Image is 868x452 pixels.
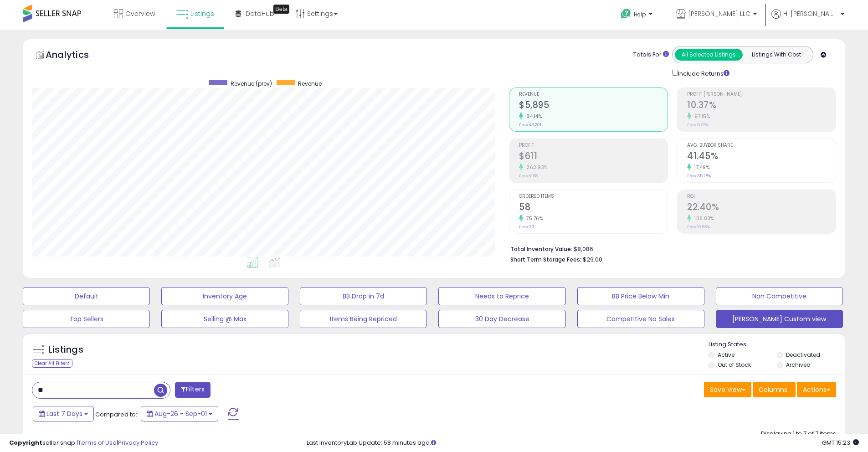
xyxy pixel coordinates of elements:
label: Out of Stock [718,361,751,369]
div: Displaying 1 to 7 of 7 items [761,430,836,438]
button: Default [23,287,150,305]
label: Archived [786,361,811,369]
span: Profit [PERSON_NAME] [687,92,836,97]
span: Revenue [519,92,668,97]
span: Compared to: [95,410,137,419]
h2: 22.40% [687,202,836,214]
span: Overview [125,9,155,18]
h2: $611 [519,151,668,163]
button: Selling @ Max [161,310,288,328]
h2: 58 [519,202,668,214]
span: Help [634,10,646,18]
div: Include Returns [665,68,740,78]
button: Non Competitive [716,287,843,305]
button: BB Drop in 7d [300,287,427,305]
span: Aug-26 - Sep-01 [154,409,207,418]
li: $8,086 [510,243,829,254]
button: Aug-26 - Sep-01 [141,406,218,421]
button: Filters [175,382,211,398]
div: Last InventoryLab Update: 58 minutes ago. [307,439,859,447]
span: Avg. Buybox Share [687,143,836,148]
button: BB Price Below Min [577,287,704,305]
span: Columns [759,385,787,394]
small: 97.15% [691,113,710,120]
div: seller snap | | [9,439,158,447]
span: Ordered Items [519,194,668,199]
small: 106.83% [691,215,714,222]
small: Prev: 10.83% [687,224,710,230]
button: 30 Day Decrease [438,310,565,328]
small: 84.14% [523,113,542,120]
button: Competitive No Sales [577,310,704,328]
span: ROI [687,194,836,199]
small: 17.49% [691,164,709,171]
small: Prev: 33 [519,224,534,230]
a: Terms of Use [78,438,117,447]
label: Active [718,351,734,359]
small: Prev: 5.26% [687,122,709,128]
i: Get Help [620,8,632,20]
button: Columns [753,382,796,397]
button: Listings With Cost [742,49,810,61]
button: Save View [704,382,751,397]
span: DataHub [246,9,274,18]
span: Revenue (prev) [231,80,272,87]
button: [PERSON_NAME] Custom view [716,310,843,328]
a: Privacy Policy [118,438,158,447]
b: Total Inventory Value: [510,245,572,253]
button: Needs to Reprice [438,287,565,305]
button: Last 7 Days [33,406,94,421]
strong: Copyright [9,438,42,447]
button: Top Sellers [23,310,150,328]
span: [PERSON_NAME] LLC [688,9,750,18]
span: 2025-09-9 15:23 GMT [822,438,859,447]
button: Items Being Repriced [300,310,427,328]
small: Prev: $168 [519,173,538,179]
div: Totals For [633,51,669,59]
h2: 41.45% [687,151,836,163]
span: Profit [519,143,668,148]
h2: 10.37% [687,100,836,112]
small: 75.76% [523,215,543,222]
span: Revenue [298,80,322,87]
small: Prev: 35.28% [687,173,711,179]
span: Hi [PERSON_NAME] [783,9,838,18]
small: 262.93% [523,164,548,171]
a: Help [613,1,662,30]
small: Prev: $3,201 [519,122,541,128]
div: Tooltip anchor [273,5,289,14]
h5: Listings [48,344,83,356]
span: Listings [190,9,214,18]
span: $29.00 [583,255,602,264]
button: All Selected Listings [675,49,743,61]
b: Short Term Storage Fees: [510,256,581,263]
button: Inventory Age [161,287,288,305]
h2: $5,895 [519,100,668,112]
label: Deactivated [786,351,820,359]
a: Hi [PERSON_NAME] [771,9,844,30]
div: Clear All Filters [32,359,72,368]
p: Listing States: [709,340,845,349]
span: Last 7 Days [46,409,82,418]
button: Actions [797,382,836,397]
h5: Analytics [46,48,107,63]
